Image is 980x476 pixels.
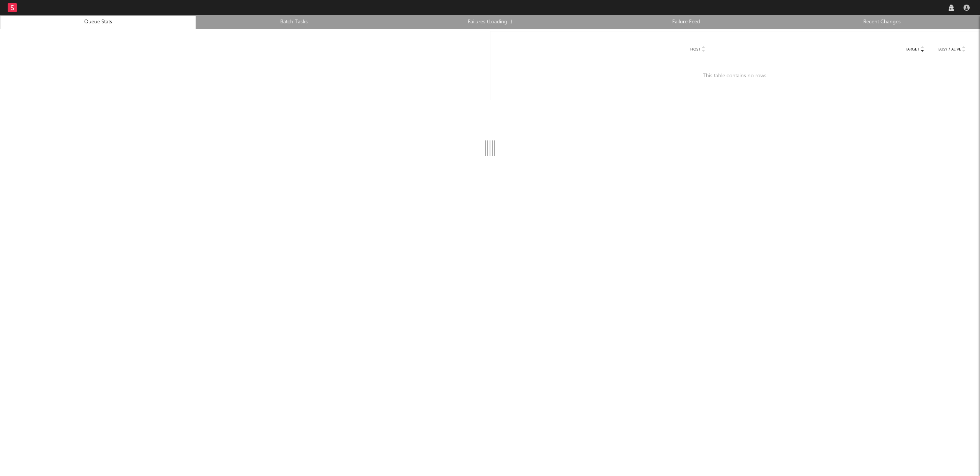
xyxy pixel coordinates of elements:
[592,18,780,27] a: Failure Feed
[938,47,961,52] span: Busy / Alive
[498,56,972,96] div: This table contains no rows.
[396,18,584,27] a: Failures (Loading...)
[690,47,701,52] span: Host
[200,18,388,27] a: Batch Tasks
[905,47,920,52] span: Target
[4,18,192,27] a: Queue Stats
[788,18,976,27] a: Recent Changes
